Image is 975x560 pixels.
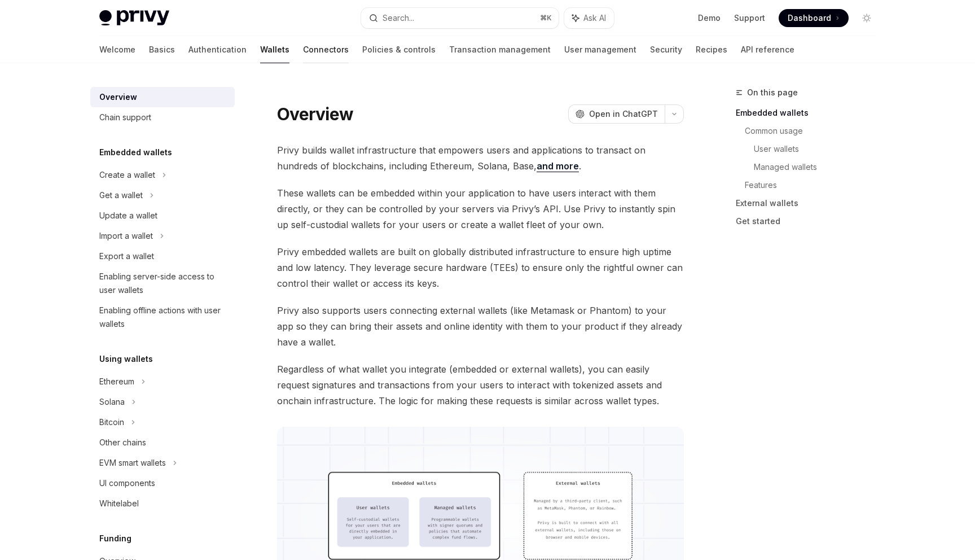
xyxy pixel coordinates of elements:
div: Enabling offline actions with user wallets [99,304,228,331]
a: Features [745,176,885,194]
div: Create a wallet [99,168,155,182]
a: Enabling offline actions with user wallets [90,300,235,334]
img: light logo [99,10,169,26]
span: ⌘ K [540,14,552,23]
h1: Overview [277,104,353,124]
a: User wallets [754,140,885,158]
a: Recipes [696,36,727,63]
a: Update a wallet [90,205,235,226]
div: Chain support [99,111,151,124]
span: Privy also supports users connecting external wallets (like Metamask or Phantom) to your app so t... [277,303,684,350]
a: Enabling server-side access to user wallets [90,266,235,300]
div: Export a wallet [99,250,154,263]
a: Overview [90,87,235,107]
a: Dashboard [779,9,849,27]
a: User management [564,36,636,63]
a: Embedded wallets [736,104,885,122]
button: Open in ChatGPT [568,104,665,124]
h5: Funding [99,532,131,545]
a: Security [650,36,682,63]
span: Privy embedded wallets are built on globally distributed infrastructure to ensure high uptime and... [277,244,684,291]
a: Get started [736,212,885,230]
a: Support [734,12,765,24]
a: Other chains [90,432,235,453]
div: Ethereum [99,375,134,388]
a: Wallets [260,36,289,63]
span: Open in ChatGPT [589,108,658,120]
a: External wallets [736,194,885,212]
a: and more [537,160,579,172]
a: Managed wallets [754,158,885,176]
h5: Embedded wallets [99,146,172,159]
div: UI components [99,476,155,490]
div: Whitelabel [99,497,139,510]
span: Ask AI [583,12,606,24]
div: Get a wallet [99,189,143,202]
div: Overview [99,90,137,104]
a: Demo [698,12,721,24]
a: Policies & controls [362,36,436,63]
a: Transaction management [449,36,551,63]
div: Update a wallet [99,209,157,222]
a: UI components [90,473,235,493]
a: Connectors [303,36,349,63]
span: These wallets can be embedded within your application to have users interact with them directly, ... [277,185,684,233]
a: Authentication [188,36,247,63]
span: On this page [747,86,798,99]
a: Welcome [99,36,135,63]
div: Other chains [99,436,146,449]
a: Chain support [90,107,235,128]
a: Export a wallet [90,246,235,266]
h5: Using wallets [99,352,153,366]
div: Bitcoin [99,415,124,429]
button: Search...⌘K [361,8,559,28]
a: Whitelabel [90,493,235,514]
span: Regardless of what wallet you integrate (embedded or external wallets), you can easily request si... [277,361,684,409]
a: Basics [149,36,175,63]
div: Enabling server-side access to user wallets [99,270,228,297]
span: Privy builds wallet infrastructure that empowers users and applications to transact on hundreds o... [277,142,684,174]
a: API reference [741,36,794,63]
div: Import a wallet [99,229,153,243]
button: Ask AI [564,8,614,28]
div: Solana [99,395,125,409]
div: EVM smart wallets [99,456,166,470]
a: Common usage [745,122,885,140]
span: Dashboard [788,12,831,24]
div: Search... [383,11,414,25]
button: Toggle dark mode [858,9,876,27]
